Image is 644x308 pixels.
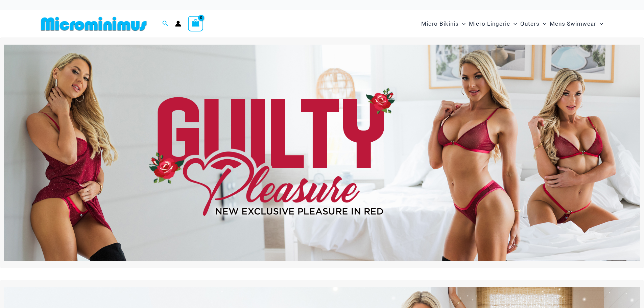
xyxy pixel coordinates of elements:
a: View Shopping Cart, empty [188,16,204,31]
a: Search icon link [162,20,168,28]
span: Mens Swimwear [550,15,596,32]
span: Micro Bikinis [421,15,459,32]
img: Guilty Pleasures Red Lingerie [4,45,640,261]
a: Micro LingerieMenu ToggleMenu Toggle [467,14,519,34]
a: Mens SwimwearMenu ToggleMenu Toggle [548,14,605,34]
img: MM SHOP LOGO FLAT [38,16,149,31]
span: Menu Toggle [510,15,517,32]
span: Menu Toggle [459,15,466,32]
nav: Site Navigation [419,13,606,35]
span: Micro Lingerie [469,15,510,32]
span: Menu Toggle [540,15,546,32]
span: Menu Toggle [596,15,603,32]
a: OutersMenu ToggleMenu Toggle [519,14,548,34]
a: Account icon link [175,21,181,27]
a: Micro BikinisMenu ToggleMenu Toggle [420,14,467,34]
span: Outers [520,15,540,32]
